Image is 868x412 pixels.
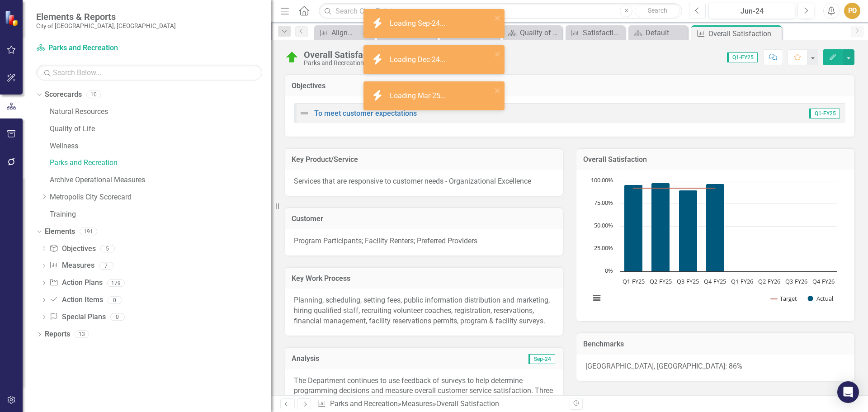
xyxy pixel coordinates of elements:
[651,183,670,272] path: Q2-FY25, 98. Actual.
[292,82,848,90] h3: Objectives
[80,227,97,235] div: 191
[49,295,103,305] a: Action Items
[317,399,563,409] div: » »
[505,27,560,38] a: Quality of Life
[708,28,779,39] div: Overall Satisfaction
[495,13,501,23] button: close
[36,22,176,29] small: City of [GEOGRAPHIC_DATA], [GEOGRAPHIC_DATA]
[590,292,603,304] button: View chart menu, Chart
[436,399,499,408] div: Overall Satisfaction
[50,158,271,168] a: Parks and Recreation
[99,262,113,270] div: 7
[292,156,556,164] h3: Key Product/Service
[812,277,835,285] text: Q4-FY26
[50,209,271,220] a: Training
[292,215,556,223] h3: Customer
[50,107,271,117] a: Natural Resources
[294,236,554,246] p: Program Participants; Facility Renters; Preferred Providers
[100,245,115,252] div: 5
[45,227,75,237] a: Elements
[679,190,698,272] path: Q3-FY25, 90. Actual.
[623,277,645,285] text: Q1-FY25
[304,50,383,60] div: Overall Satisfaction
[809,109,840,118] span: Q1-FY25
[314,109,417,118] a: To meet customer expectations
[299,108,310,118] img: Not Defined
[49,278,102,288] a: Action Plans
[50,124,271,134] a: Quality of Life
[650,277,672,285] text: Q2-FY25
[86,91,101,99] div: 10
[585,361,845,372] p: [GEOGRAPHIC_DATA], [GEOGRAPHIC_DATA]: 86%
[844,3,860,19] button: PD
[45,90,82,100] a: Scorecards
[677,277,699,285] text: Q3-FY25
[292,355,424,363] h3: Analysis
[594,199,613,207] text: 75.00%
[635,5,680,17] button: Search
[583,156,848,164] h3: Overall Satisfaction
[401,399,433,408] a: Measures
[731,277,753,285] text: Q1-FY26
[75,331,89,338] div: 13
[708,3,795,19] button: Jun-24
[304,60,383,66] div: Parks and Recreation
[316,27,360,38] a: Alignment Matrix
[646,27,685,38] div: Default
[45,329,70,340] a: Reports
[712,6,792,17] div: Jun-24
[591,176,613,184] text: 100.00%
[585,176,842,312] svg: Interactive chart
[785,277,807,285] text: Q3-FY26
[837,381,859,403] div: Open Intercom Messenger
[583,27,623,38] div: Satisfaction with Recreation and Cultural Arts Programs and Services
[808,294,833,303] button: Show Actual
[330,399,398,408] a: Parks and Recreation
[758,277,780,285] text: Q2-FY26
[285,50,299,65] img: On Target
[50,192,271,203] a: Metropolis City Scorecard
[631,27,685,38] a: Default
[520,27,560,38] div: Quality of Life
[49,260,94,271] a: Measures
[704,277,726,285] text: Q4-FY25
[390,19,448,29] div: Loading Sep-24...
[585,176,845,312] div: Chart. Highcharts interactive chart.
[49,312,105,322] a: Special Plans
[528,354,555,364] span: Sep-24
[294,295,554,327] p: Planning, scheduling, setting fees, public information distribution and marketing, hiring qualifi...
[568,27,623,38] a: Satisfaction with Recreation and Cultural Arts Programs and Services
[648,7,667,14] span: Search
[771,294,797,303] button: Show Target
[319,3,682,19] input: Search ClearPoint...
[495,49,501,59] button: close
[624,181,824,272] g: Actual, series 2 of 2. Bar series with 8 bars.
[108,296,122,304] div: 0
[624,185,643,272] path: Q1-FY25, 96. Actual.
[292,275,556,283] h3: Key Work Process
[36,11,176,22] span: Elements & Reports
[605,266,613,275] text: 0%
[50,141,271,152] a: Wellness
[110,313,125,321] div: 0
[294,176,554,187] p: Services that are responsive to customer needs - Organizational Excellence
[495,85,501,95] button: close
[706,184,725,272] path: Q4-FY25, 97. Actual.
[4,9,21,26] img: ClearPoint Strategy
[390,91,448,101] div: Loading Mar-25...
[594,221,613,229] text: 50.00%
[36,65,262,81] input: Search Below...
[49,244,95,254] a: Objectives
[727,52,758,62] span: Q1-FY25
[583,340,848,348] h3: Benchmarks
[36,43,149,53] a: Parks and Recreation
[594,244,613,252] text: 25.00%
[632,186,717,190] g: Target, series 1 of 2. Line with 8 data points.
[390,55,448,65] div: Loading Dec-24...
[331,27,360,38] div: Alignment Matrix
[107,279,125,287] div: 179
[50,175,271,185] a: Archive Operational Measures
